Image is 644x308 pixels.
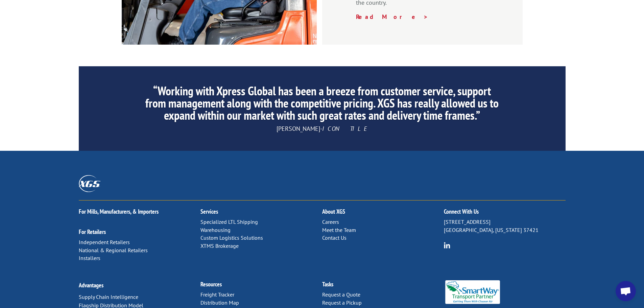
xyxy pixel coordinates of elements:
[200,291,234,298] a: Freight Tracker
[444,209,566,218] h2: Connect With Us
[356,13,428,21] a: Read More >
[322,281,444,291] h2: Tasks
[79,281,103,289] a: Advantages
[79,239,130,245] a: Independent Retailers
[322,227,356,233] a: Meet the Team
[616,281,636,301] a: Open chat
[200,299,239,306] a: Distribution Map
[79,228,106,236] a: For Retailers
[322,234,347,241] a: Contact Us
[200,242,239,249] a: XTMS Brokerage
[200,280,222,288] a: Resources
[79,175,100,192] img: XGS_Logos_ALL_2024_All_White
[79,247,148,254] a: National & Regional Retailers
[277,125,320,133] span: [PERSON_NAME]
[444,218,566,234] p: [STREET_ADDRESS] [GEOGRAPHIC_DATA], [US_STATE] 37421
[322,291,360,298] a: Request a Quote
[444,242,450,248] img: group-6
[200,208,218,215] a: Services
[79,293,138,300] a: Supply Chain Intelligence
[322,208,345,215] a: About XGS
[444,280,502,304] img: Smartway_Logo
[200,218,258,225] a: Specialized LTL Shipping
[320,125,322,133] span: -
[79,255,100,261] a: Installers
[200,227,231,233] a: Warehousing
[322,125,368,133] span: ICON TILE
[142,85,502,125] h2: “Working with Xpress Global has been a breeze from customer service, support from management alon...
[322,299,362,306] a: Request a Pickup
[79,208,159,215] a: For Mills, Manufacturers, & Importers
[200,234,263,241] a: Custom Logistics Solutions
[322,218,339,225] a: Careers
